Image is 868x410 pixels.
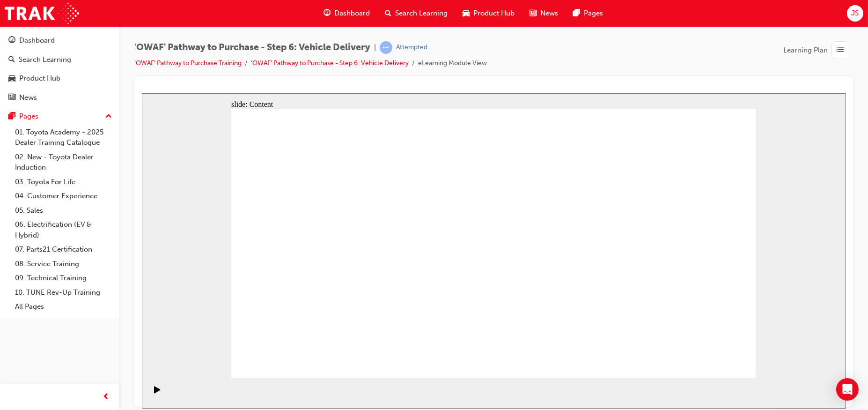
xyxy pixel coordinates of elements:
[11,271,116,285] a: 09. Technical Training
[4,89,116,106] a: News
[377,4,455,23] a: search-iconSearch Learning
[19,92,37,103] div: News
[11,189,116,203] a: 04. Customer Experience
[251,59,409,67] a: 'OWAF' Pathway to Purchase - Step 6: Vehicle Delivery
[4,32,116,49] a: Dashboard
[5,285,21,315] div: playback controls
[11,175,116,189] a: 03. Toyota For Life
[573,7,580,19] span: pages-icon
[566,4,611,23] a: pages-iconPages
[134,42,370,53] span: 'OWAF' Pathway to Purchase - Step 6: Vehicle Delivery
[5,292,21,308] button: Play (Ctrl+Alt+P)
[783,41,853,59] button: Learning Plan
[11,217,116,242] a: 06. Electrification (EV & Hybrid)
[11,203,116,218] a: 05. Sales
[19,73,60,84] div: Product Hub
[473,8,515,19] span: Product Hub
[19,54,71,65] div: Search Learning
[8,112,15,121] span: pages-icon
[522,4,566,23] a: news-iconNews
[11,125,116,150] a: 01. Toyota Academy - 2025 Dealer Training Catalogue
[783,45,828,56] span: Learning Plan
[105,111,112,123] span: up-icon
[530,7,537,19] span: news-icon
[334,8,370,19] span: Dashboard
[4,51,116,68] a: Search Learning
[11,242,116,257] a: 07. Parts21 Certification
[540,8,558,19] span: News
[103,391,110,403] span: prev-icon
[11,257,116,271] a: 08. Service Training
[134,59,242,67] a: 'OWAF' Pathway to Purchase Training
[8,56,15,64] span: search-icon
[455,4,522,23] a: car-iconProduct Hub
[19,111,38,122] div: Pages
[385,7,391,19] span: search-icon
[837,45,844,56] span: list-icon
[847,5,863,22] button: JS
[380,41,392,54] span: learningRecordVerb_ATTEMPT-icon
[4,30,116,108] button: DashboardSearch LearningProduct HubNews
[8,75,15,83] span: car-icon
[4,70,116,87] a: Product Hub
[418,58,487,69] li: eLearning Module View
[584,8,603,19] span: Pages
[374,42,376,53] span: |
[324,7,331,19] span: guage-icon
[4,108,116,125] button: Pages
[396,43,427,52] div: Attempted
[851,8,859,19] span: JS
[8,37,15,45] span: guage-icon
[11,285,116,300] a: 10. TUNE Rev-Up Training
[8,94,15,102] span: news-icon
[11,299,116,314] a: All Pages
[11,150,116,175] a: 02. New - Toyota Dealer Induction
[5,3,79,24] img: Trak
[463,7,470,19] span: car-icon
[395,8,448,19] span: Search Learning
[836,378,859,401] div: Open Intercom Messenger
[19,35,55,46] div: Dashboard
[316,4,377,23] a: guage-iconDashboard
